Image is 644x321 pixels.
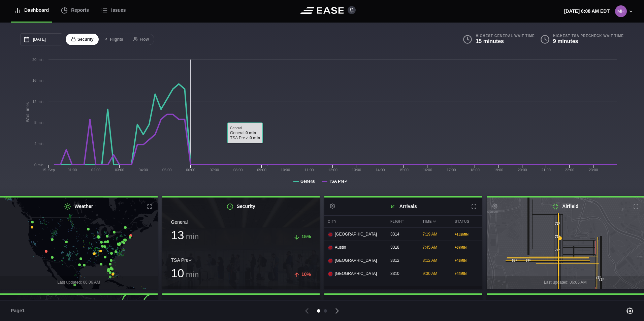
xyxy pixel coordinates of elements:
text: 18:00 [470,168,480,172]
tspan: 8 min [34,120,43,124]
text: 15:00 [399,168,409,172]
text: 12:00 [328,168,337,172]
text: 17:00 [447,168,456,172]
span: [GEOGRAPHIC_DATA] [335,231,377,237]
div: + 45 MIN [455,258,479,263]
text: 13:00 [352,168,361,172]
div: 3314 [387,228,418,241]
text: 07:00 [210,168,219,172]
span: min [186,232,199,241]
h2: Security [162,198,320,215]
text: 19:00 [494,168,504,172]
button: Security [66,34,99,45]
div: Flight [387,216,418,227]
span: [GEOGRAPHIC_DATA] [335,271,377,277]
tspan: 4 min [34,142,43,146]
span: [GEOGRAPHIC_DATA] [335,257,377,263]
h2: Parking [162,295,320,313]
tspan: General [300,179,316,184]
text: 06:00 [186,168,195,172]
p: [DATE] 6:08 AM EDT [564,8,610,15]
div: Time [419,216,450,227]
span: 10% [301,272,311,277]
tspan: 16 min [32,78,43,82]
div: 3318 [387,241,418,254]
h3: 10 [171,267,199,279]
tspan: 0 min [34,163,43,167]
tspan: 15. Sep [42,168,55,172]
div: + 152 MIN [455,232,479,237]
div: Last updated: 06:06 AM [162,286,320,298]
text: 22:00 [565,168,575,172]
text: 10:00 [281,168,290,172]
text: 03:00 [115,168,124,172]
text: 16:00 [423,168,432,172]
text: 02:00 [91,168,101,172]
div: City [324,216,385,227]
text: 05:00 [162,168,172,172]
b: 15 minutes [476,38,504,44]
text: 09:00 [257,168,266,172]
tspan: 12 min [32,100,43,104]
button: Flights [98,34,128,45]
b: Highest General Wait Time [476,34,535,38]
span: 7:19 AM [423,232,438,237]
tspan: Wait Times [25,102,30,122]
img: 8d1564f89ae08c1c7851ff747965b28a [615,5,627,17]
text: 08:00 [233,168,243,172]
span: 7:45 AM [423,245,438,250]
span: 8:12 AM [423,258,438,263]
span: Austin [335,244,346,250]
div: Last updated: 06:06 AM [324,286,482,298]
h2: Departures [324,295,482,313]
div: Status [451,216,482,227]
div: + 37 MIN [455,245,479,250]
text: 14:00 [376,168,385,172]
div: 3310 [387,267,418,280]
div: TSA Pre✓ [171,257,311,264]
button: Flow [128,34,154,45]
text: 20:00 [518,168,527,172]
b: 9 minutes [553,38,578,44]
text: 11:00 [304,168,314,172]
div: 3312 [387,254,418,267]
tspan: 20 min [32,58,43,62]
div: General [171,219,311,226]
text: 01:00 [68,168,77,172]
div: + 44 MIN [455,271,479,276]
h3: 13 [171,229,199,241]
text: 04:00 [139,168,148,172]
span: Page 1 [11,307,28,314]
text: 23:00 [589,168,598,172]
span: 15% [301,234,311,239]
tspan: TSA Pre✓ [329,179,348,184]
input: mm/dd/yyyy [20,33,62,45]
b: Highest TSA PreCheck Wait Time [553,34,624,38]
text: 21:00 [541,168,551,172]
span: min [186,270,199,279]
h2: Arrivals [324,198,482,215]
span: 9:30 AM [423,271,438,276]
